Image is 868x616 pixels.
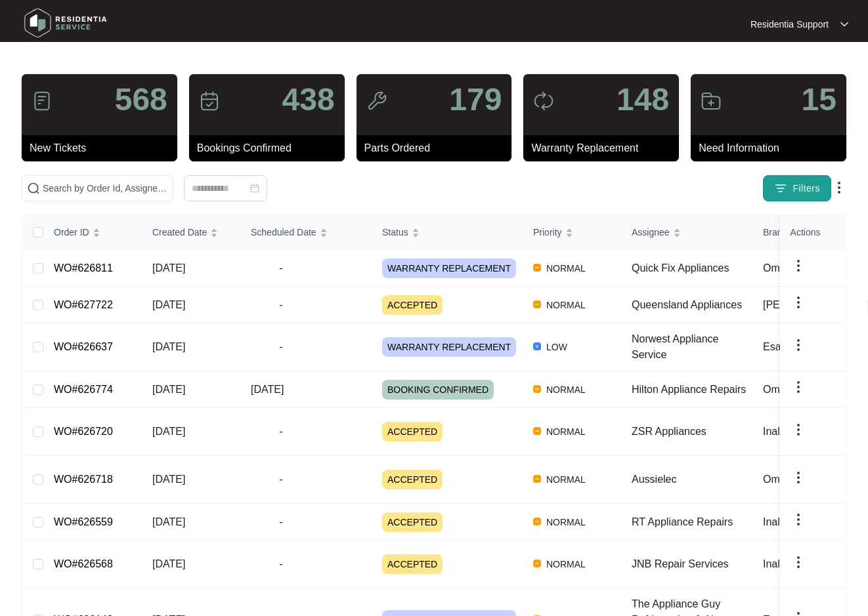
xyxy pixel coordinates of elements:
[152,384,185,395] span: [DATE]
[115,84,167,115] p: 568
[533,300,541,308] img: Vercel Logo
[533,560,541,567] img: Vercel Logo
[142,215,240,250] th: Created Date
[791,422,806,438] img: dropdown arrow
[199,91,220,112] img: icon
[533,264,541,272] img: Vercel Logo
[802,84,836,115] p: 15
[701,91,722,112] img: icon
[382,380,494,400] span: BOOKING CONFIRMED
[152,225,207,239] span: Created Date
[382,512,443,532] span: ACCEPTED
[43,215,142,250] th: Order ID
[54,516,113,527] a: WO#626559
[251,225,316,239] span: Scheduled Date
[632,514,752,530] div: RT Appliance Repairs
[54,558,113,569] a: WO#626568
[152,558,185,569] span: [DATE]
[750,18,829,31] p: Residentia Support
[763,474,797,485] span: Omega
[780,215,846,250] th: Actions
[366,91,387,112] img: icon
[763,516,789,527] span: Inalto
[54,262,113,274] a: WO#626811
[382,295,443,315] span: ACCEPTED
[763,558,789,569] span: Inalto
[791,337,806,353] img: dropdown arrow
[792,182,820,195] span: Filters
[791,512,806,527] img: dropdown arrow
[251,514,311,530] span: -
[364,140,512,156] p: Parts Ordered
[54,341,113,352] a: WO#626637
[251,472,311,487] span: -
[632,424,752,440] div: ZSR Appliances
[32,91,53,112] img: icon
[840,21,848,28] img: dropdown arrow
[152,426,185,437] span: [DATE]
[791,258,806,274] img: dropdown arrow
[382,258,516,278] span: WARRANTY REPLACEMENT
[152,474,185,485] span: [DATE]
[372,215,523,250] th: Status
[251,556,311,572] span: -
[54,225,89,239] span: Order ID
[763,384,797,395] span: Omega
[617,84,669,115] p: 148
[382,422,443,441] span: ACCEPTED
[531,140,679,156] p: Warranty Replacement
[791,554,806,570] img: dropdown arrow
[791,470,806,485] img: dropdown arrow
[449,84,502,115] p: 179
[152,262,185,274] span: [DATE]
[791,295,806,310] img: dropdown arrow
[54,474,113,485] a: WO#626718
[763,262,797,274] span: Omega
[791,379,806,395] img: dropdown arrow
[763,225,787,239] span: Brand
[763,175,831,201] button: filter iconFilters
[533,427,541,435] img: Vercel Logo
[27,182,40,195] img: search-icon
[382,225,408,239] span: Status
[282,84,335,115] p: 438
[20,3,112,43] img: residentia service logo
[240,215,372,250] th: Scheduled Date
[533,342,541,350] img: Vercel Logo
[54,384,113,395] a: WO#626774
[54,299,113,310] a: WO#627722
[831,180,847,195] img: dropdown arrow
[43,181,167,195] input: Search by Order Id, Assignee Name, Customer Name, Brand and Model
[523,215,621,250] th: Priority
[152,299,185,310] span: [DATE]
[763,299,850,310] span: [PERSON_NAME]
[533,225,562,239] span: Priority
[621,215,752,250] th: Assignee
[541,339,573,355] span: LOW
[251,260,311,276] span: -
[251,424,311,440] span: -
[541,260,591,276] span: NORMAL
[632,260,752,276] div: Quick Fix Appliances
[541,514,591,530] span: NORMAL
[632,297,752,313] div: Queensland Appliances
[54,426,113,437] a: WO#626720
[382,554,443,574] span: ACCEPTED
[541,297,591,313] span: NORMAL
[251,384,284,395] span: [DATE]
[152,516,185,527] span: [DATE]
[382,337,516,357] span: WARRANTY REPLACEMENT
[541,382,591,398] span: NORMAL
[632,225,670,239] span: Assignee
[533,91,554,112] img: icon
[251,297,311,313] span: -
[541,556,591,572] span: NORMAL
[152,341,185,352] span: [DATE]
[30,140,177,156] p: New Tickets
[632,556,752,572] div: JNB Repair Services
[382,470,443,489] span: ACCEPTED
[774,182,787,195] img: filter icon
[752,215,850,250] th: Brand
[197,140,345,156] p: Bookings Confirmed
[632,331,752,363] div: Norwest Appliance Service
